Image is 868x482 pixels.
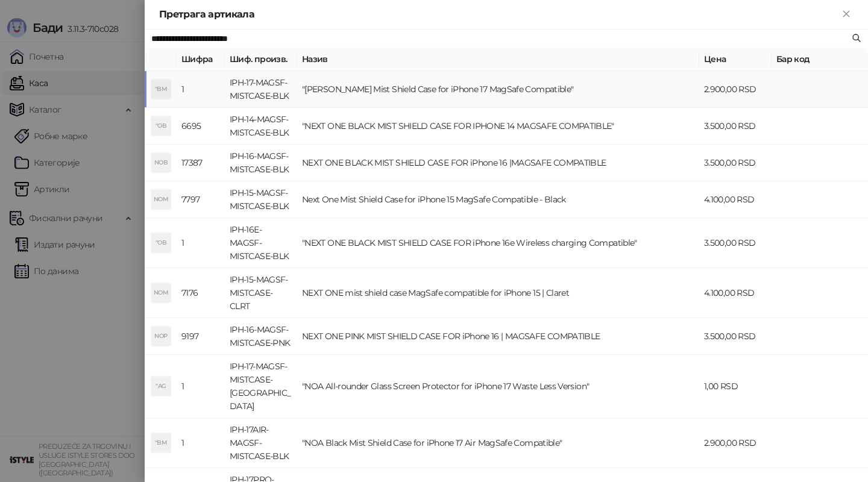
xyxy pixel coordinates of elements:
td: 2.900,00 RSD [699,418,772,468]
td: NEXT ONE PINK MIST SHIELD CASE FOR iPhone 16 | MAGSAFE COMPATIBLE [297,318,699,355]
td: 3.500,00 RSD [699,218,772,268]
td: "NEXT ONE BLACK MIST SHIELD CASE FOR IPHONE 14 MAGSAFE COMPATIBLE" [297,108,699,145]
div: NOM [151,283,171,302]
td: IPH-17-MAGSF-MISTCASE-[GEOGRAPHIC_DATA] [225,355,297,418]
td: IPH-15-MAGSF-MISTCASE-BLK [225,181,297,218]
td: "[PERSON_NAME] Mist Shield Case for iPhone 17 MagSafe Compatible" [297,71,699,108]
td: 9197 [177,318,225,355]
div: "OB [151,233,171,252]
div: NOP [151,327,171,346]
td: 7797 [177,181,225,218]
td: NEXT ONE mist shield case MagSafe compatible for iPhone 15 | Claret [297,268,699,318]
td: NEXT ONE BLACK MIST SHIELD CASE FOR iPhone 16 |MAGSAFE COMPATIBLE [297,145,699,181]
th: Шиф. произв. [225,48,297,71]
td: 3.500,00 RSD [699,108,772,145]
td: 2.900,00 RSD [699,71,772,108]
td: IPH-16E-MAGSF-MISTCASE-BLK [225,218,297,268]
td: 4.100,00 RSD [699,181,772,218]
td: 1 [177,71,225,108]
td: 1 [177,355,225,418]
td: "NOA All-rounder Glass Screen Protector for iPhone 17 Waste Less Version" [297,355,699,418]
td: 1,00 RSD [699,355,772,418]
td: 1 [177,218,225,268]
th: Бар код [772,48,868,71]
div: NOB [151,153,171,172]
td: Next One Mist Shield Case for iPhone 15 MagSafe Compatible - Black [297,181,699,218]
div: "OB [151,116,171,136]
td: IPH-17-MAGSF-MISTCASE-BLK [225,71,297,108]
td: IPH-15-MAGSF-MISTCASE-CLRT [225,268,297,318]
div: Претрага артикала [159,7,839,22]
th: Цена [699,48,772,71]
td: IPH-17AIR-MAGSF-MISTCASE-BLK [225,418,297,468]
td: 3.500,00 RSD [699,145,772,181]
td: 3.500,00 RSD [699,318,772,355]
td: "NEXT ONE BLACK MIST SHIELD CASE FOR iPhone 16e Wireless charging Compatible" [297,218,699,268]
td: 17387 [177,145,225,181]
td: 6695 [177,108,225,145]
div: "BM [151,433,171,452]
div: "BM [151,80,171,99]
td: 4.100,00 RSD [699,268,772,318]
th: Шифра [177,48,225,71]
div: NOM [151,190,171,209]
td: 7176 [177,268,225,318]
td: IPH-14-MAGSF-MISTCASE-BLK [225,108,297,145]
td: "NOA Black Mist Shield Case for iPhone 17 Air MagSafe Compatible" [297,418,699,468]
th: Назив [297,48,699,71]
td: IPH-16-MAGSF-MISTCASE-PNK [225,318,297,355]
button: Close [839,7,854,22]
div: "AG [151,377,171,396]
td: 1 [177,418,225,468]
td: IPH-16-MAGSF-MISTCASE-BLK [225,145,297,181]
